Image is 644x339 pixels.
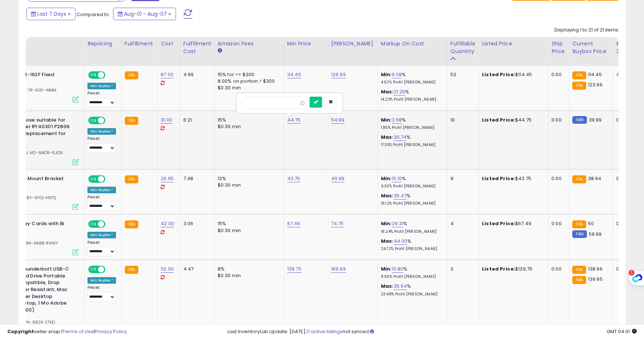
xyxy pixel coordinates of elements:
span: 114.45 [588,71,602,78]
div: Win BuyBox * [87,187,116,193]
a: 31.00 [161,116,172,124]
div: Cost [161,40,177,48]
div: Ship Price [551,40,566,55]
div: Min Price [287,40,325,48]
a: 11 active listings [307,328,342,335]
small: FBA [125,117,138,125]
p: 23.48% Profit [PERSON_NAME] [381,292,442,297]
div: $44.75 [482,117,543,123]
span: Aug-01 - Aug-07 [124,10,167,18]
div: 4.47 [183,266,209,272]
span: 139.95 [588,276,603,283]
div: % [381,238,442,252]
div: Listed Price [482,40,545,48]
b: Max: [381,192,394,199]
span: 123.96 [588,81,603,88]
div: 6.21 [183,117,209,123]
small: FBA [125,175,138,183]
div: % [381,134,442,148]
small: Amazon Fees. [218,48,222,54]
a: 42.00 [161,220,174,227]
span: | SKU: 8Y-1XYQ-4N7Q [11,195,56,201]
p: 24.72% Profit [PERSON_NAME] [381,246,442,252]
div: $0.30 min [218,85,278,91]
div: 15% for <= $300 [218,71,278,78]
b: Listed Price: [482,265,515,272]
div: $0.30 min [218,227,278,234]
small: FBA [572,266,586,274]
div: % [381,175,442,189]
b: Max: [381,134,394,141]
div: 0.00 [551,220,563,227]
p: 1.85% Profit [PERSON_NAME] [381,125,442,130]
div: 0% [616,220,640,227]
a: 43.75 [287,175,300,182]
b: Min: [381,265,392,272]
div: $0.30 min [218,272,278,279]
div: Repricing [87,40,119,48]
b: Max: [381,88,394,95]
div: seller snap | | [7,328,127,335]
div: 52 [450,71,473,78]
b: Min: [381,71,392,78]
small: FBA [572,276,586,284]
b: Listed Price: [482,71,515,78]
div: 3.06 [183,220,209,227]
div: 12% [218,175,278,182]
span: ON [89,267,98,273]
a: 49.99 [331,175,345,182]
div: Win BuyBox * [87,277,116,284]
div: Preset: [87,136,116,153]
span: | SKU: M2-N8OR-6JO9 [14,150,63,156]
div: Fulfillable Quantity [450,40,476,55]
a: 30.74 [394,134,407,141]
p: 14.23% Profit [PERSON_NAME] [381,97,442,102]
p: 9.30% Profit [PERSON_NAME] [381,184,442,189]
a: 74.75 [331,220,344,227]
div: 15% [218,117,278,123]
div: % [381,117,442,130]
div: Preset: [87,240,116,257]
span: 39.99 [589,116,602,123]
a: 54.99 [331,116,345,124]
button: Aug-01 - Aug-07 [113,8,176,20]
div: $0.30 min [218,182,278,189]
div: Fulfillment Cost [183,40,211,55]
div: [PERSON_NAME] [331,40,375,48]
a: 44.75 [287,116,301,124]
div: BB Share 24h. [616,40,643,55]
div: 9 [450,175,473,182]
strong: Copyright [7,328,34,335]
div: 0.00 [551,71,563,78]
span: ON [89,117,98,123]
div: Displaying 1 to 21 of 21 items [554,27,618,34]
div: 7.48 [183,175,209,182]
div: 0.00 [551,175,563,182]
a: 87.00 [161,71,173,78]
span: 59.99 [589,231,602,238]
a: 15.10 [392,175,402,182]
div: Last InventoryLab Update: [DATE], not synced. [228,328,637,335]
th: The percentage added to the cost of goods (COGS) that forms the calculator for Min & Max prices. [378,37,447,66]
span: OFF [104,117,116,123]
div: 8.00% on portion > $300 [218,78,278,85]
small: FBM [572,230,587,238]
div: Win BuyBox * [87,128,116,135]
a: Privacy Policy [95,328,127,335]
div: $139.75 [482,266,543,272]
b: Listed Price: [482,175,515,182]
div: 0% [616,266,640,272]
small: FBA [572,175,586,183]
span: OFF [104,221,116,227]
div: Current Buybox Price [572,40,610,55]
div: Preset: [87,195,116,211]
span: 50 [588,220,594,227]
div: 15% [218,220,278,227]
small: FBA [572,71,586,79]
a: 114.45 [287,71,301,78]
a: Terms of Use [63,328,94,335]
a: 2.68 [392,116,402,124]
div: Markup on Cost [381,40,444,48]
div: 0% [616,175,640,182]
div: Preset: [87,91,116,107]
